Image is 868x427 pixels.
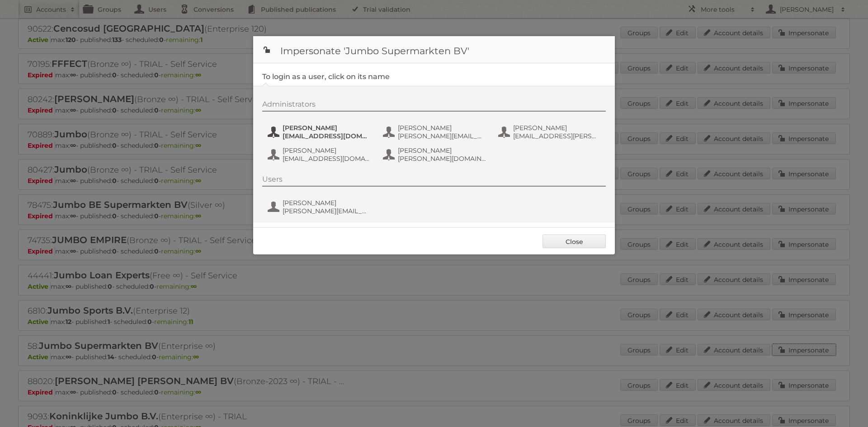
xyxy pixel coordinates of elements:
[283,155,370,163] span: [EMAIL_ADDRESS][DOMAIN_NAME]
[513,132,601,140] span: [EMAIL_ADDRESS][PERSON_NAME][DOMAIN_NAME]
[262,72,390,81] legend: To login as a user, click on its name
[253,36,615,63] h1: Impersonate 'Jumbo Supermarkten BV'
[398,124,486,132] span: [PERSON_NAME]
[542,235,606,248] a: Close
[283,132,370,140] span: [EMAIL_ADDRESS][DOMAIN_NAME]
[267,145,373,164] button: [PERSON_NAME] [EMAIL_ADDRESS][DOMAIN_NAME]
[267,198,373,216] button: [PERSON_NAME] [PERSON_NAME][EMAIL_ADDRESS][DOMAIN_NAME]
[398,146,486,155] span: [PERSON_NAME]
[283,207,370,215] span: [PERSON_NAME][EMAIL_ADDRESS][DOMAIN_NAME]
[382,145,488,164] button: [PERSON_NAME] [PERSON_NAME][DOMAIN_NAME][EMAIL_ADDRESS][DOMAIN_NAME]
[262,100,606,112] div: Administrators
[382,123,488,141] button: [PERSON_NAME] [PERSON_NAME][EMAIL_ADDRESS][DOMAIN_NAME]
[267,123,373,141] button: [PERSON_NAME] [EMAIL_ADDRESS][DOMAIN_NAME]
[398,132,486,140] span: [PERSON_NAME][EMAIL_ADDRESS][DOMAIN_NAME]
[283,146,370,155] span: [PERSON_NAME]
[497,123,604,141] button: [PERSON_NAME] [EMAIL_ADDRESS][PERSON_NAME][DOMAIN_NAME]
[283,199,370,207] span: [PERSON_NAME]
[513,124,601,132] span: [PERSON_NAME]
[262,175,606,187] div: Users
[398,155,486,163] span: [PERSON_NAME][DOMAIN_NAME][EMAIL_ADDRESS][DOMAIN_NAME]
[283,124,370,132] span: [PERSON_NAME]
